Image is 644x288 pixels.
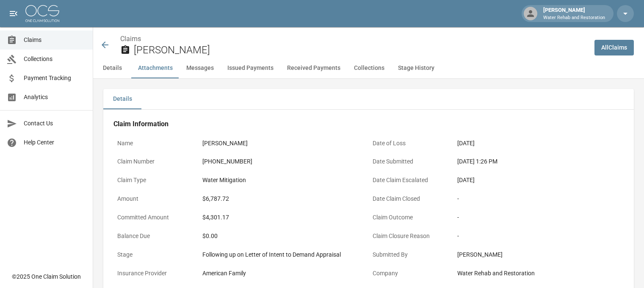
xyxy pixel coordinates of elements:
[113,191,199,207] p: Amount
[457,269,620,278] div: Water Rehab and Restoration
[202,139,365,148] div: [PERSON_NAME]
[369,209,454,226] p: Claim Outcome
[457,157,620,166] div: [DATE] 1:26 PM
[113,246,199,263] p: Stage
[113,265,199,282] p: Insurance Provider
[24,119,86,128] span: Contact Us
[103,89,141,109] button: Details
[457,213,620,222] div: -
[202,213,365,222] div: $4,301.17
[457,194,620,203] div: -
[202,250,365,259] div: Following up on Letter of Intent to Demand Appraisal
[113,153,199,170] p: Claim Number
[113,209,199,226] p: Committed Amount
[221,58,280,78] button: Issued Payments
[25,5,59,22] img: ocs-logo-white-transparent.png
[280,58,347,78] button: Received Payments
[180,58,221,78] button: Messages
[457,232,620,241] div: -
[369,153,454,170] p: Date Submitted
[391,58,441,78] button: Stage History
[540,6,608,21] div: [PERSON_NAME]
[24,55,86,64] span: Collections
[24,93,86,102] span: Analytics
[93,58,131,78] button: Details
[93,58,644,78] div: anchor tabs
[5,5,22,22] button: open drawer
[202,194,365,203] div: $6,787.72
[543,14,605,22] p: Water Rehab and Restoration
[457,176,620,185] div: [DATE]
[113,120,624,128] h4: Claim Information
[113,135,199,152] p: Name
[594,40,634,55] a: AllClaims
[120,34,588,44] nav: breadcrumb
[202,157,365,166] div: [PHONE_NUMBER]
[369,172,454,188] p: Date Claim Escalated
[457,139,620,148] div: [DATE]
[202,232,365,241] div: $0.00
[369,135,454,152] p: Date of Loss
[24,36,86,44] span: Claims
[113,172,199,188] p: Claim Type
[131,58,180,78] button: Attachments
[103,89,634,109] div: details tabs
[369,228,454,244] p: Claim Closure Reason
[369,191,454,207] p: Date Claim Closed
[202,176,365,185] div: Water Mitigation
[24,138,86,147] span: Help Center
[12,272,81,281] div: © 2025 One Claim Solution
[369,246,454,263] p: Submitted By
[120,35,141,43] a: Claims
[369,265,454,282] p: Company
[134,44,588,56] h2: [PERSON_NAME]
[457,250,620,259] div: [PERSON_NAME]
[113,228,199,244] p: Balance Due
[202,269,365,278] div: American Family
[24,74,86,83] span: Payment Tracking
[347,58,391,78] button: Collections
